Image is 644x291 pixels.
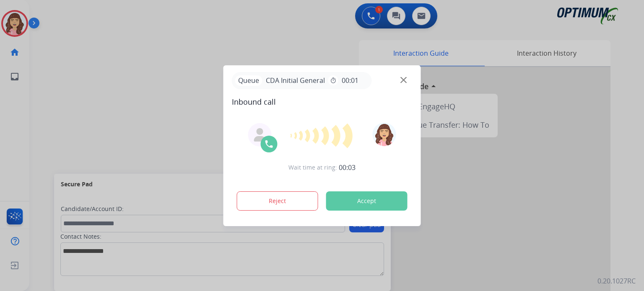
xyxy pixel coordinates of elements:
img: agent-avatar [253,128,267,142]
p: Queue [235,75,262,86]
button: Accept [326,191,408,211]
p: 0.20.1027RC [597,276,636,286]
mat-icon: timer [330,77,337,84]
img: close-button [400,77,407,83]
span: 00:03 [339,162,356,173]
img: avatar [372,123,396,146]
span: 00:01 [342,75,358,85]
span: Wait time at ring: [288,163,337,172]
span: Inbound call [232,96,413,108]
span: CDA Initial General [262,75,328,85]
img: call-icon [264,139,274,149]
button: Reject [237,191,318,211]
